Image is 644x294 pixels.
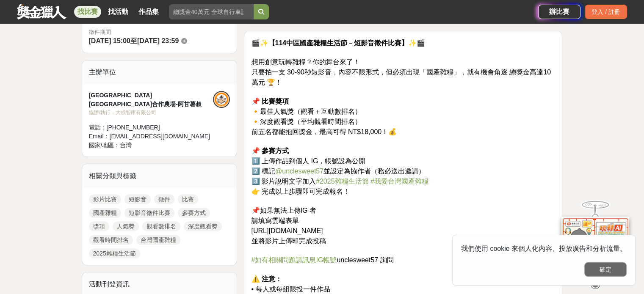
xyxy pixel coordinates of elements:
[370,178,428,185] span: #我愛台灣國產雜糧
[251,275,282,283] strong: ⚠️ 注意：
[137,37,179,44] span: [DATE] 23:59
[82,60,237,84] div: 主辦單位
[105,6,132,18] a: 找活動
[89,132,213,141] div: Email： [EMAIL_ADDRESS][DOMAIN_NAME]
[538,5,580,19] a: 辦比賽
[337,256,393,264] span: unclesweet57 詢問
[169,4,254,19] input: 總獎金40萬元 全球自行車設計比賽
[136,235,180,245] a: 台灣國產雜糧
[251,58,359,66] span: 想用創意玩轉雜糧？你的舞台來了！
[251,147,288,154] strong: 📌 參賽方式
[461,245,627,252] span: 我們使用 cookie 來個人化內容、投放廣告和分析流量。
[275,168,323,175] a: @unclesweet57
[251,69,551,86] span: 只要拍一支 30-90秒短影音，內容不限形式，但必須出現「國產雜糧」，就有機會角逐 總獎金高達10萬元 🏆！
[124,194,151,204] a: 短影音
[585,5,627,19] div: 登入 / 註冊
[124,208,174,218] a: 短影音徵件比賽
[89,221,109,231] a: 獎項
[89,142,120,148] span: 國家/地區：
[178,194,198,204] a: 比賽
[82,164,237,188] div: 相關分類與標籤
[251,178,315,185] span: 3️⃣ 影片說明文字加入
[251,207,316,214] span: 📌如果無法上傳IG 者
[184,221,222,231] a: 深度觀看獎
[89,109,213,116] div: 協辦/執行： 大成智庫有限公司
[251,108,361,115] span: 🔸最佳人氣獎（觀看＋互動數排名）
[316,178,369,185] a: #2025雜糧生活節
[251,217,299,224] span: 請填寫雲端表單
[89,194,121,204] a: 影片比賽
[89,208,121,218] a: 國產雜糧
[561,217,629,273] img: d2146d9a-e6f6-4337-9592-8cefde37ba6b.png
[74,6,101,18] a: 找比賽
[251,168,275,175] span: 2️⃣ 標記
[251,128,397,135] span: 前五名都能抱回獎金，最高可得 NT$18,000！💰
[89,123,213,132] div: 電話： [PHONE_NUMBER]
[113,221,139,231] a: 人氣獎
[251,227,323,234] span: [URL][DOMAIN_NAME]
[120,142,132,148] span: 台灣
[89,91,213,109] div: [GEOGRAPHIC_DATA][GEOGRAPHIC_DATA]合作農場-阿甘薯叔
[89,235,133,245] a: 觀看時間排名
[275,168,323,175] span: @unclesweet57
[135,6,162,18] a: 作品集
[584,262,627,277] button: 確定
[130,37,137,44] span: 至
[316,178,369,185] span: #2025雜糧生活節
[251,237,326,245] span: 並將影片上傳即完成投稿
[89,248,140,258] a: 2025雜糧生活節
[89,29,111,35] span: 徵件期間
[323,168,425,175] span: 並設定為協作者（務必送出邀請）
[142,221,180,231] a: 觀看數排名
[178,208,210,218] a: 參賽方式
[251,188,349,195] span: 👉 完成以上步驟即可完成報名！
[251,98,288,105] strong: 📌 比賽獎項
[251,286,330,293] span: • 每人或每組限投一件作品
[370,178,428,185] a: #我愛台灣國產雜糧
[251,118,361,125] span: 🔸深度觀看獎（平均觀看時間排名）
[89,37,130,44] span: [DATE] 15:00
[251,157,365,165] span: 1️⃣ 上傳作品到個人 IG，帳號設為公開
[154,194,174,204] a: 徵件
[251,256,337,264] span: #如有相關問題請訊息IG帳號
[251,257,337,264] a: #如有相關問題請訊息IG帳號
[251,39,425,47] strong: 🎬✨【114中區國產雜糧生活節－短影音徵件比賽】✨🎬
